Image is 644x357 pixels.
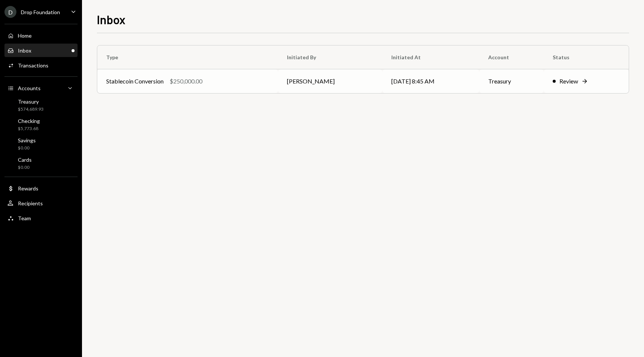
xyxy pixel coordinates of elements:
div: $250,000.00 [170,77,202,86]
div: Savings [18,137,36,143]
th: Initiated At [382,45,479,69]
div: Checking [18,118,40,124]
div: Rewards [18,185,38,192]
a: Accounts [4,81,78,95]
div: Cards [18,157,32,163]
div: $5,773.68 [18,126,40,132]
div: Inbox [18,47,31,54]
div: D [4,6,16,18]
a: Transactions [4,59,78,72]
a: Checking$5,773.68 [4,116,78,133]
a: Recipients [4,196,78,210]
div: Transactions [18,62,48,69]
a: Team [4,211,78,225]
th: Account [479,45,544,69]
div: Recipients [18,200,43,206]
a: Cards$0.00 [4,154,78,172]
td: Treasury [479,69,544,93]
a: Inbox [4,44,78,57]
a: Rewards [4,181,78,195]
a: Savings$0.00 [4,135,78,153]
td: [DATE] 8:45 AM [382,69,479,93]
th: Type [97,45,278,69]
div: Drop Foundation [21,9,60,15]
div: Treasury [18,98,44,105]
div: Stablecoin Conversion [106,77,164,86]
div: $0.00 [18,164,32,171]
div: $0.00 [18,145,36,151]
th: Initiated By [278,45,382,69]
a: Home [4,29,78,42]
div: Team [18,215,31,221]
h1: Inbox [97,12,126,27]
div: Home [18,32,32,39]
div: Review [559,77,578,86]
td: [PERSON_NAME] [278,69,382,93]
th: Status [544,45,629,69]
div: $574,689.93 [18,106,44,113]
a: Treasury$574,689.93 [4,96,78,114]
div: Accounts [18,85,41,91]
